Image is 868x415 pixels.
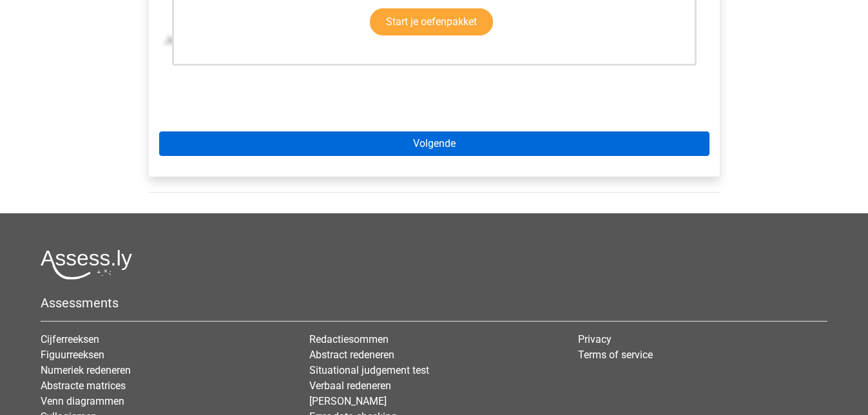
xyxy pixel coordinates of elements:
a: Abstracte matrices [41,380,126,392]
a: Volgende [159,131,709,156]
a: Numeriek redeneren [41,364,131,376]
a: [PERSON_NAME] [309,395,387,407]
a: Privacy [578,333,612,345]
a: Terms of service [578,349,653,361]
a: Venn diagrammen [41,395,124,407]
a: Start je oefenpakket [370,8,493,35]
p: Je kunt zien dat er 15 afgetrokken moet worden om tot het goede antwoord te komen. Het antwoord i... [164,33,704,48]
a: Figuurreeksen [41,349,104,361]
h5: Assessments [41,295,827,311]
a: Verbaal redeneren [309,380,391,392]
a: Redactiesommen [309,333,389,345]
a: Abstract redeneren [309,349,394,361]
a: Cijferreeksen [41,333,99,345]
a: Situational judgement test [309,364,429,376]
img: Assessly logo [41,249,132,280]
